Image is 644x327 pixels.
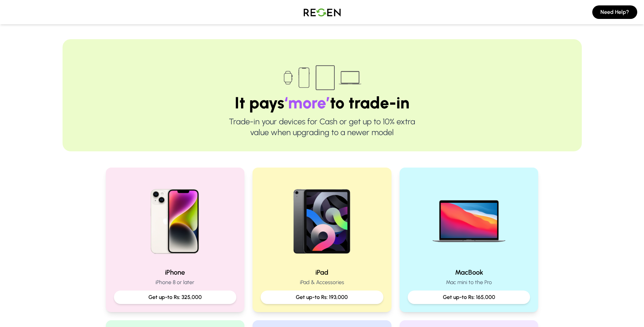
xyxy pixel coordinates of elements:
img: MacBook [426,176,512,262]
img: iPad [279,176,365,262]
img: Trade-in devices [280,61,364,95]
p: iPad & Accessories [261,278,383,286]
img: Logo [299,3,346,22]
h1: It pays to trade-in [84,95,560,111]
button: Need Help? [592,5,637,19]
p: Trade-in your devices for Cash or get up to 10% extra value when upgrading to a newer model [84,116,560,138]
p: Get up-to Rs: 165,000 [413,293,525,301]
h2: MacBook [408,268,530,277]
img: iPhone [132,176,218,262]
h2: iPhone [114,268,237,277]
h2: iPad [261,268,383,277]
p: Mac mini to the Pro [408,278,530,286]
p: Get up-to Rs: 193,000 [266,293,378,301]
span: ‘more’ [284,93,330,112]
p: Get up-to Rs: 325,000 [119,293,231,301]
p: iPhone 8 or later [114,278,237,286]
